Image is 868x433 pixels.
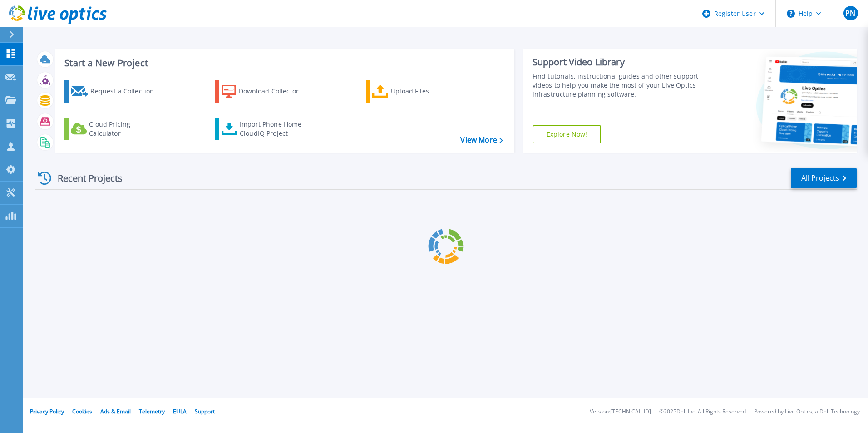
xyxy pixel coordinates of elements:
a: Telemetry [139,408,165,415]
div: Import Phone Home CloudIQ Project [240,120,311,138]
div: Request a Collection [90,82,163,100]
a: Request a Collection [64,80,166,103]
div: Recent Projects [35,167,135,189]
a: Support [195,408,215,415]
a: Cloud Pricing Calculator [64,118,166,140]
a: View More [460,136,503,144]
a: Download Collector [215,80,316,103]
li: Powered by Live Optics, a Dell Technology [754,409,860,415]
li: Version: [TECHNICAL_ID] [590,409,651,415]
span: PN [845,10,855,17]
a: Ads & Email [100,408,131,415]
div: Download Collector [239,82,311,100]
a: Explore Now! [533,125,602,143]
a: Upload Files [366,80,467,103]
a: All Projects [791,168,857,188]
a: Cookies [72,408,92,415]
div: Find tutorials, instructional guides and other support videos to help you make the most of your L... [533,72,702,99]
h3: Start a New Project [64,58,503,68]
li: © 2025 Dell Inc. All Rights Reserved [659,409,746,415]
a: EULA [173,408,187,415]
div: Cloud Pricing Calculator [89,120,162,138]
div: Support Video Library [533,56,702,68]
a: Privacy Policy [30,408,64,415]
div: Upload Files [391,82,464,100]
